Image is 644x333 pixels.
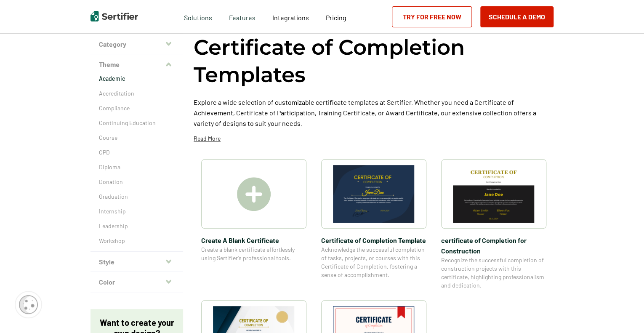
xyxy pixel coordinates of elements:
a: Internship [99,207,175,216]
img: Certificate of Completion Template [333,165,415,223]
span: Features [229,11,255,22]
span: Pricing [326,13,346,21]
a: Diploma [99,163,175,171]
span: Solutions [184,11,212,22]
span: Acknowledge the successful completion of tasks, projects, or courses with this Certificate of Com... [321,245,426,279]
a: Accreditation [99,89,175,98]
iframe: Chat Widget [602,293,644,333]
img: Sertifier | Digital Credentialing Platform [90,11,138,21]
a: Leadership [99,222,175,230]
a: Try for Free Now [392,6,472,27]
span: certificate of Completion for Construction [441,235,546,256]
button: Schedule a Demo [480,6,554,27]
span: Certificate of Completion Template [321,235,426,245]
p: Read More [194,134,221,143]
span: Create a blank certificate effortlessly using Sertifier’s professional tools. [201,245,306,262]
a: CPD [99,148,175,157]
a: Integrations [272,11,309,22]
button: Category [90,34,183,54]
h1: Certificate of Completion Templates [194,34,554,88]
img: Cookie Popup Icon [19,295,38,314]
img: Create A Blank Certificate [237,177,271,211]
img: certificate of Completion for Construction [453,165,535,223]
a: Donation [99,178,175,186]
span: Recognize the successful completion of construction projects with this certificate, highlighting ... [441,256,546,290]
button: Theme [90,54,183,75]
a: Graduation [99,192,175,201]
span: Create A Blank Certificate [201,235,306,245]
a: Pricing [326,11,346,22]
a: Continuing Education [99,119,175,127]
a: Workshop [99,237,175,245]
span: Integrations [272,13,309,21]
a: Course [99,133,175,142]
button: Style [90,252,183,272]
a: Certificate of Completion TemplateCertificate of Completion TemplateAcknowledge the successful co... [321,159,426,290]
p: Explore a wide selection of customizable certificate templates at Sertifier. Whether you need a C... [194,97,554,128]
a: certificate of Completion for Constructioncertificate of Completion for ConstructionRecognize the... [441,159,546,290]
a: Academic [99,75,175,83]
a: Compliance [99,104,175,112]
button: Color [90,272,183,292]
div: Theme [90,75,183,252]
